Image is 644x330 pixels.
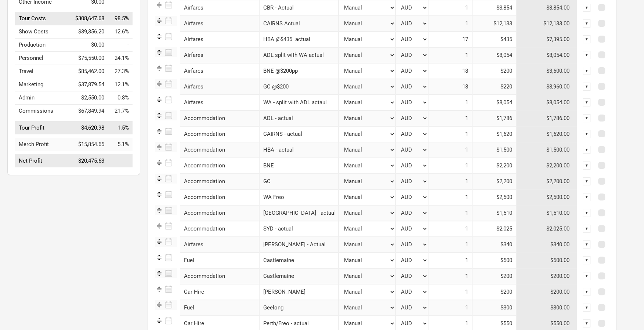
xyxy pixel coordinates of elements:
[180,300,259,316] div: Fuel
[180,126,259,142] div: Accommodation
[15,91,72,105] td: Admin
[72,52,108,65] td: $75,550.00
[516,189,577,205] td: $2,500.00
[180,63,259,79] div: Airfares
[155,285,163,293] img: Re-order
[72,138,108,151] td: $15,854.65
[72,78,108,91] td: $37,879.54
[516,221,577,237] td: $2,025.00
[108,105,133,118] td: Commissions as % of Tour Income
[15,78,72,91] td: Marketing
[259,95,339,110] input: WA - split with ADL actaul
[516,174,577,189] td: $2,200.00
[108,39,133,52] td: Production as % of Tour Income
[583,35,591,43] div: ▼
[108,155,133,168] td: Net Profit as % of Tour Income
[516,63,577,79] td: $3,600.00
[583,288,591,296] div: ▼
[155,222,163,230] img: Re-order
[155,96,163,104] img: Re-order
[259,142,339,158] input: HBA - actual
[15,39,72,52] td: Production
[259,189,339,205] input: WA Freo
[583,177,591,185] div: ▼
[108,65,133,78] td: Travel as % of Tour Income
[259,174,339,189] input: GC
[583,256,591,264] div: ▼
[108,12,133,25] td: Tour Costs as % of Tour Income
[583,162,591,170] div: ▼
[259,300,339,316] input: Geelong
[15,121,72,134] td: Tour Profit
[15,52,72,65] td: Personnel
[259,47,339,63] input: ADL split with WA actual
[516,95,577,110] td: $8,054.00
[72,155,108,168] td: $20,475.63
[108,121,133,134] td: Tour Profit as % of Tour Income
[15,105,72,118] td: Commissions
[155,33,163,40] img: Re-order
[72,91,108,105] td: $2,550.00
[108,78,133,91] td: Marketing as % of Tour Income
[72,121,108,134] td: $4,620.98
[155,64,163,72] img: Re-order
[516,142,577,158] td: $1,500.00
[155,159,163,167] img: Re-order
[155,127,163,135] img: Re-order
[583,98,591,106] div: ▼
[259,32,339,47] input: HBA @$435 actual
[15,138,72,151] td: Merch Profit
[516,284,577,300] td: $200.00
[516,110,577,126] td: $1,786.00
[180,189,259,205] div: Accommodation
[180,158,259,174] div: Accommodation
[180,142,259,158] div: Accommodation
[583,225,591,233] div: ▼
[155,143,163,151] img: Re-order
[180,32,259,47] div: Airfares
[72,25,108,39] td: $39,356.20
[72,39,108,52] td: $0.00
[72,12,108,25] td: $308,647.68
[583,209,591,217] div: ▼
[259,126,339,142] input: CAIRNS - actual
[108,52,133,65] td: Personnel as % of Tour Income
[259,79,339,95] input: GC @$200
[259,253,339,268] input: Castlemaine
[15,155,72,168] td: Net Profit
[180,237,259,253] div: Airfares
[180,47,259,63] div: Airfares
[583,4,591,12] div: ▼
[259,205,339,221] input: Canberra - actual
[155,175,163,182] img: Re-order
[516,126,577,142] td: $1,620.00
[516,158,577,174] td: $2,200.00
[259,237,339,253] input: Lou Castlemaine - Actual
[180,284,259,300] div: Car Hire
[259,158,339,174] input: BNE
[583,304,591,312] div: ▼
[583,19,591,28] div: ▼
[72,105,108,118] td: $67,849.94
[155,80,163,88] img: Re-order
[15,25,72,39] td: Show Costs
[155,238,163,246] img: Re-order
[108,91,133,105] td: Admin as % of Tour Income
[180,268,259,284] div: Accommodation
[516,47,577,63] td: $8,054.00
[516,253,577,268] td: $500.00
[155,206,163,214] img: Re-order
[583,83,591,91] div: ▼
[72,65,108,78] td: $85,462.00
[516,79,577,95] td: $3,960.00
[180,16,259,32] div: Airfares
[108,25,133,39] td: Show Costs as % of Tour Income
[155,269,163,277] img: Re-order
[180,205,259,221] div: Accommodation
[180,110,259,126] div: Accommodation
[155,254,163,261] img: Re-order
[155,301,163,309] img: Re-order
[583,193,591,201] div: ▼
[108,138,133,151] td: Merch Profit as % of Tour Income
[583,130,591,138] div: ▼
